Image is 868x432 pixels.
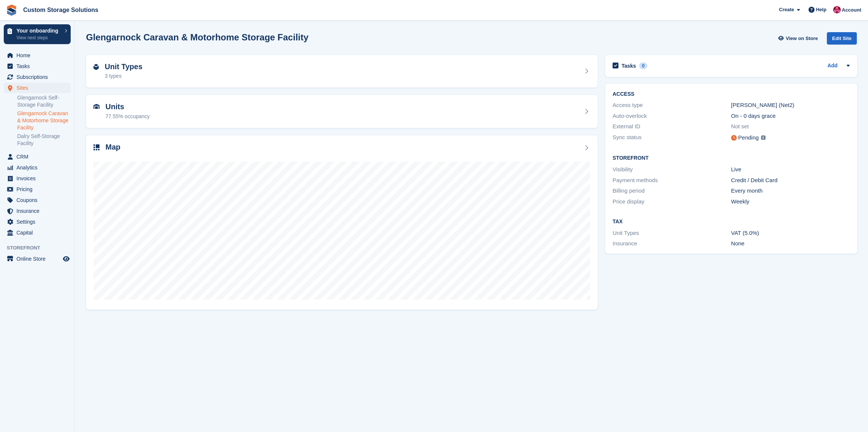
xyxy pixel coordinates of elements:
span: Subscriptions [16,72,61,82]
span: Insurance [16,206,61,216]
div: External ID [613,122,731,131]
a: menu [4,217,71,227]
div: 77.55% occupancy [105,113,150,120]
p: View next steps [16,34,61,41]
a: Preview store [62,254,71,263]
a: Edit Site [827,32,857,48]
div: Visibility [613,165,731,174]
span: Analytics [16,162,61,173]
a: menu [4,173,71,184]
span: Capital [16,227,61,238]
div: Pending [738,134,759,142]
span: Pricing [16,184,61,194]
img: unit-icn-7be61d7bf1b0ce9d3e12c5938cc71ed9869f7b940bace4675aadf7bd6d80202e.svg [93,104,99,109]
div: Sync status [613,133,731,143]
h2: Map [105,143,120,151]
span: Home [16,50,61,61]
div: Credit / Debit Card [731,176,850,185]
div: Every month [731,187,850,195]
a: Map [86,135,598,310]
span: View on Store [786,35,818,42]
a: menu [4,184,71,194]
a: Custom Storage Solutions [20,4,101,16]
div: Billing period [613,187,731,195]
h2: Tasks [622,62,636,69]
div: Price display [613,197,731,206]
span: Online Store [16,254,61,264]
span: CRM [16,151,61,162]
div: Unit Types [613,229,731,238]
span: Storefront [7,244,74,252]
a: menu [4,227,71,238]
h2: ACCESS [613,91,850,97]
span: Settings [16,217,61,227]
img: unit-type-icn-2b2737a686de81e16bb02015468b77c625bbabd49415b5ef34ead5e3b44a266d.svg [93,64,99,70]
a: menu [4,151,71,162]
span: Tasks [16,61,61,71]
a: menu [4,72,71,82]
div: 3 types [105,72,142,80]
div: On - 0 days grace [731,112,850,120]
div: Auto-overlock [613,112,731,120]
a: menu [4,195,71,205]
div: Payment methods [613,176,731,185]
a: Add [827,62,837,70]
a: Your onboarding View next steps [4,24,71,44]
a: menu [4,50,71,61]
span: Account [842,6,861,14]
h2: Glengarnock Caravan & Motorhome Storage Facility [86,32,309,42]
a: menu [4,254,71,264]
p: Your onboarding [16,28,61,33]
div: [PERSON_NAME] (Net2) [731,101,850,110]
span: Coupons [16,195,61,205]
span: Sites [16,83,61,93]
a: Glengarnock Self-Storage Facility [17,94,71,108]
div: VAT (5.0%) [731,229,850,238]
div: Not set [731,122,850,131]
a: menu [4,61,71,71]
div: None [731,239,850,248]
div: 0 [639,62,648,69]
h2: Unit Types [105,62,142,71]
a: Units 77.55% occupancy [86,95,598,128]
a: menu [4,206,71,216]
a: Unit Types 3 types [86,55,598,88]
div: Access type [613,101,731,110]
h2: Tax [613,219,850,225]
span: Help [816,6,826,13]
div: Live [731,165,850,174]
span: Create [779,6,794,13]
a: menu [4,83,71,93]
a: View on Store [777,32,821,45]
h2: Storefront [613,155,850,161]
div: Edit Site [827,32,857,45]
img: icon-info-grey-7440780725fd019a000dd9b08b2336e03edf1995a4989e88bcd33f0948082b44.svg [761,135,766,140]
img: Jack Alexander [833,6,841,13]
div: Weekly [731,197,850,206]
img: map-icn-33ee37083ee616e46c38cad1a60f524a97daa1e2b2c8c0bc3eb3415660979fc1.svg [93,144,99,150]
div: Insurance [613,239,731,248]
h2: Units [105,102,150,111]
a: Glengarnock Caravan & Motorhome Storage Facility [17,110,71,131]
img: stora-icon-8386f47178a22dfd0bd8f6a31ec36ba5ce8667c1dd55bd0f319d3a0aa187defe.svg [6,4,17,16]
a: Dalry Self-Storage Facility [17,133,71,147]
a: menu [4,162,71,173]
span: Invoices [16,173,61,184]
